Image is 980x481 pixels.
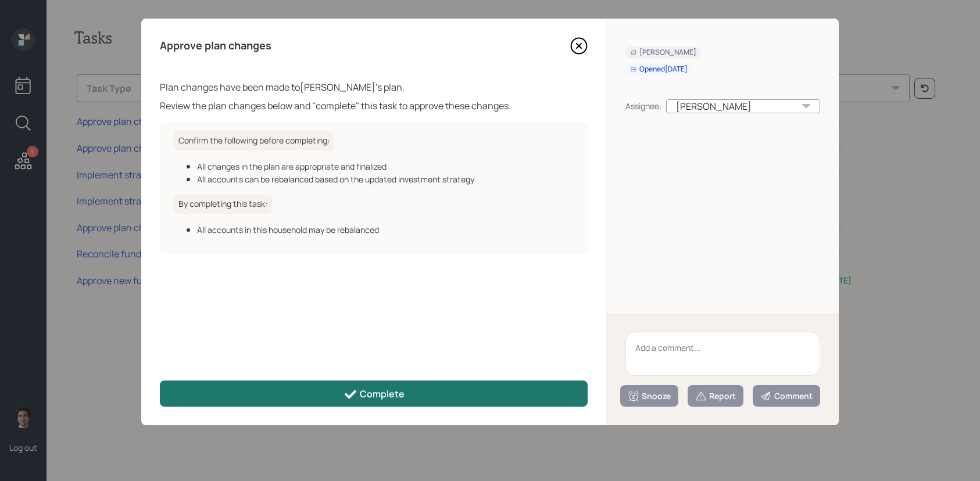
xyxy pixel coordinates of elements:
h4: Approve plan changes [160,40,271,52]
button: Report [688,385,743,407]
div: Snooze [628,390,671,402]
div: Report [695,390,736,402]
div: Complete [344,387,405,401]
div: Plan changes have been made to [PERSON_NAME] 's plan. [160,80,588,94]
div: Assignee: [625,100,661,112]
div: Opened [DATE] [630,64,688,74]
div: All accounts in this household may be rebalanced [197,224,574,236]
div: [PERSON_NAME] [666,99,820,113]
button: Snooze [620,385,678,407]
div: All changes in the plan are appropriate and finalized [197,160,574,173]
h6: Confirm the following before completing: [174,131,334,150]
button: Complete [160,381,588,407]
button: Comment [753,385,820,407]
div: Review the plan changes below and "complete" this task to approve these changes. [160,99,588,113]
div: Comment [760,390,813,402]
div: All accounts can be rebalanced based on the updated investment strategy [197,173,574,185]
div: [PERSON_NAME] [630,48,696,58]
h6: By completing this task: [174,195,272,214]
